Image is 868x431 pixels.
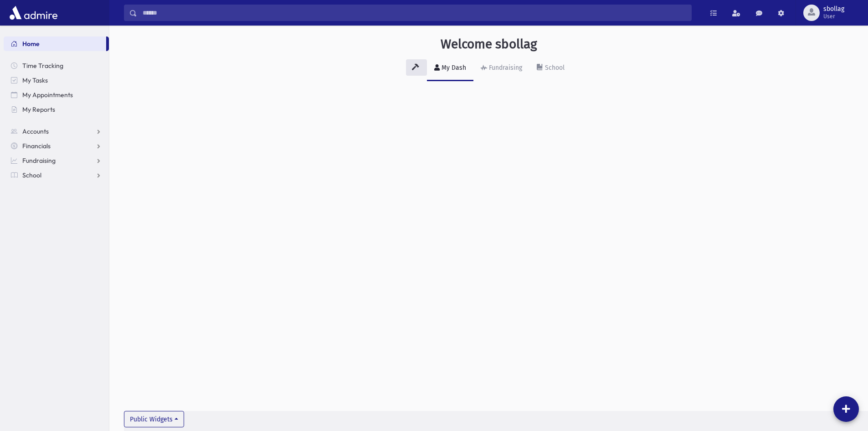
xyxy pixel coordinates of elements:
a: Accounts [4,124,109,139]
span: sbollag [823,5,844,13]
span: Time Tracking [22,62,63,70]
a: My Dash [427,56,473,81]
span: Home [22,40,40,48]
a: My Reports [4,102,109,117]
a: My Appointments [4,88,109,102]
img: AdmirePro [7,4,60,22]
div: Fundraising [487,64,522,72]
a: Fundraising [4,153,109,168]
span: My Reports [22,105,55,114]
span: My Appointments [22,91,73,99]
input: Search [137,5,691,21]
button: Add New Widget [833,396,859,422]
a: School [4,168,109,182]
a: School [529,56,572,81]
span: Accounts [22,127,49,135]
button: Public Widgets [124,411,184,427]
span: School [22,171,41,179]
a: Fundraising [473,56,529,81]
a: Time Tracking [4,58,109,73]
a: My Tasks [4,73,109,88]
span: Fundraising [22,156,56,165]
span: My Tasks [22,76,48,84]
div: School [543,64,565,72]
span: Financials [22,142,51,150]
a: Home [4,36,106,51]
a: Financials [4,139,109,153]
h3: Welcome sbollag [441,36,537,52]
span: User [823,13,844,20]
div: My Dash [440,64,466,72]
